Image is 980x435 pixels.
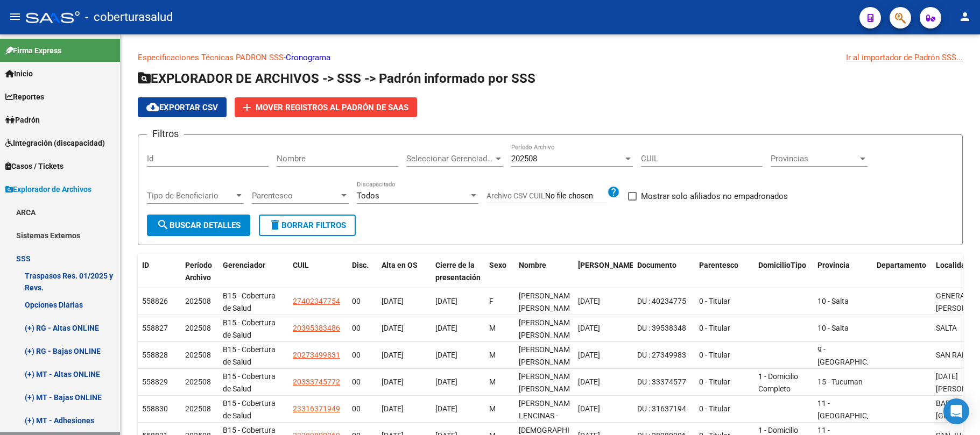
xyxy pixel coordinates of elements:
span: Casos / Tickets [5,160,64,172]
span: 9 - [GEOGRAPHIC_DATA] [817,345,890,366]
div: 00 [352,403,373,415]
span: M [489,324,496,332]
span: 202508 [185,351,211,359]
a: Especificaciones Técnicas PADRON SSS [138,53,284,62]
p: - [138,52,963,63]
datatable-header-cell: Parentesco [695,254,754,289]
span: [DATE] [435,351,457,359]
datatable-header-cell: Período Archivo [181,254,218,289]
span: DU : 40234775 [637,297,686,305]
span: DU : 27349983 [637,351,686,359]
span: [PERSON_NAME]. [578,261,638,269]
span: Nombre [519,261,546,269]
span: 0 - Titular [699,377,730,386]
datatable-header-cell: Alta en OS [377,254,431,289]
span: 27402347754 [293,297,340,305]
span: 20395383486 [293,324,340,332]
span: 202508 [185,297,211,305]
span: [DATE] [435,297,457,305]
span: 558827 [142,324,168,332]
span: Reportes [5,91,44,103]
span: 202508 [511,154,537,163]
span: Alta en OS [382,261,418,269]
span: Documento [637,261,676,269]
datatable-header-cell: Gerenciador [218,254,288,289]
span: Archivo CSV CUIL [487,191,545,200]
div: Ir al importador de Padrón SSS... [846,52,963,63]
span: 0 - Titular [699,324,730,332]
datatable-header-cell: Documento [633,254,695,289]
span: Período Archivo [185,261,212,282]
mat-icon: search [157,218,170,231]
mat-icon: delete [269,218,281,231]
span: [DATE] [382,324,404,332]
input: Archivo CSV CUIL [545,191,607,201]
span: B15 - Cobertura de Salud [223,399,276,420]
span: Disc. [352,261,369,269]
span: Localidad [936,261,970,269]
span: DU : 31637194 [637,404,686,413]
span: 558830 [142,404,168,413]
span: 15 - Tucuman [817,377,863,386]
span: CUIL [293,261,309,269]
span: ID [142,261,149,269]
div: Open Intercom Messenger [943,398,969,424]
span: [DATE] [382,377,404,386]
span: [DATE] [578,351,600,359]
span: 20273499831 [293,351,340,359]
span: [DATE] [382,351,404,359]
span: F [489,297,493,305]
span: Buscar Detalles [157,220,241,230]
span: [PERSON_NAME] [PERSON_NAME] [519,318,576,339]
datatable-header-cell: Provincia [813,254,872,289]
span: Mover registros al PADRÓN de SAAS [256,103,408,112]
span: Sexo [489,261,506,269]
div: 00 [352,376,373,388]
mat-icon: person [958,10,971,23]
datatable-header-cell: Cierre de la presentación [431,254,485,289]
span: M [489,377,496,386]
span: [DATE] [435,404,457,413]
span: SAN RAFAEL [936,351,979,359]
span: Firma Express [5,45,61,56]
span: [DATE] [382,404,404,413]
span: SALTA [936,324,957,332]
span: 202508 [185,324,211,332]
span: 0 - Titular [699,351,730,359]
span: DomicilioTipo [758,261,806,269]
span: B15 - Cobertura de Salud [223,345,276,366]
span: Borrar Filtros [269,220,346,230]
span: [DATE] [578,324,600,332]
span: B15 - Cobertura de Salud [223,318,276,339]
span: [PERSON_NAME] LENCINAS -[PERSON_NAME] [519,399,576,432]
h3: Filtros [147,126,184,141]
button: Exportar CSV [138,97,227,117]
span: 10 - Salta [817,297,849,305]
span: Exportar CSV [146,103,218,112]
span: DU : 39538348 [637,324,686,332]
mat-icon: help [607,186,620,198]
span: [PERSON_NAME] [PERSON_NAME] [519,345,576,366]
span: - coberturasalud [85,5,173,29]
span: Tipo de Beneficiario [147,191,234,201]
span: 11 - [GEOGRAPHIC_DATA][PERSON_NAME] [817,399,890,432]
span: Cierre de la presentación [435,261,481,282]
div: 00 [352,295,373,308]
span: Provincias [771,154,858,163]
span: [PERSON_NAME] [PERSON_NAME] [519,291,576,312]
datatable-header-cell: Fecha Nac. [574,254,633,289]
span: 0 - Titular [699,404,730,413]
span: 558829 [142,377,168,386]
span: [DATE] [435,324,457,332]
button: Mover registros al PADRÓN de SAAS [235,97,417,117]
span: Parentesco [699,261,738,269]
div: 00 [352,322,373,334]
span: [PERSON_NAME] [PERSON_NAME] [519,372,576,393]
div: 00 [352,349,373,361]
span: [DATE] [578,377,600,386]
span: Mostrar solo afiliados no empadronados [641,190,788,203]
span: Todos [357,191,379,201]
span: Padrón [5,114,40,126]
mat-icon: add [241,101,253,114]
button: Buscar Detalles [147,215,250,236]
